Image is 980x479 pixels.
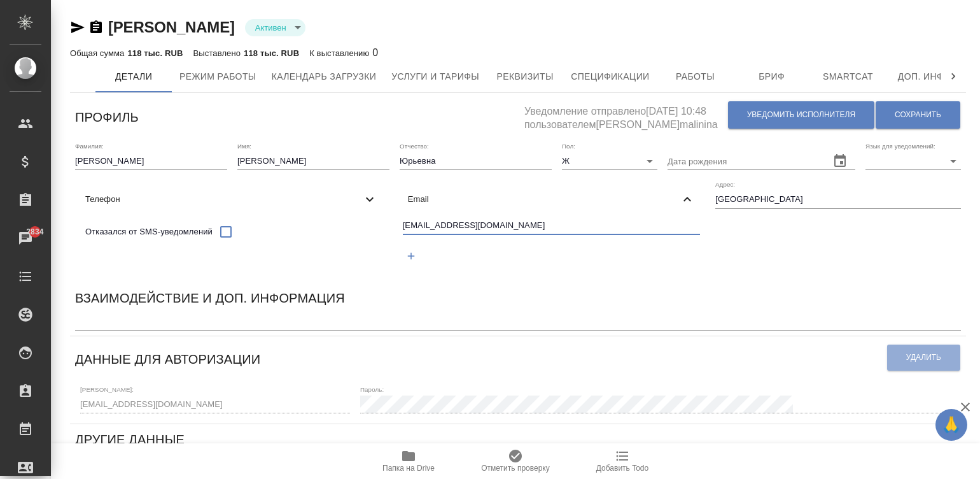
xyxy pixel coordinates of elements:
label: Пол: [562,143,575,149]
span: Email [408,193,680,206]
button: Добавить [398,243,424,269]
button: Добавить Todo [569,443,676,479]
span: Бриф [741,69,802,85]
div: Ж [562,152,657,170]
div: 0 [309,45,378,61]
button: 🙏 [935,409,967,441]
h6: Данные для авторизации [75,349,260,369]
span: Реквизиты [494,69,556,85]
span: Доп. инфо [894,69,955,85]
button: Сохранить [876,101,960,129]
h5: Уведомление отправлено [DATE] 10:48 пользователем [PERSON_NAME]malinina [524,98,727,132]
span: Добавить Todo [596,464,648,473]
button: Скопировать ссылку [88,20,104,35]
p: 118 тыс. RUB [127,48,183,58]
button: Активен [251,22,290,33]
p: 118 тыс. RUB [244,48,299,58]
label: Фамилия: [75,143,104,149]
span: Календарь загрузки [272,69,377,85]
label: [PERSON_NAME]: [80,386,134,392]
p: К выставлению [309,48,372,58]
span: Уведомить исполнителя [747,110,855,120]
span: Отказался от SMS-уведомлений [85,225,213,238]
span: Сохранить [895,110,941,120]
label: Пароль: [360,386,384,392]
h6: Профиль [75,107,139,127]
span: Режим работы [179,69,256,85]
span: Услуги и тарифы [391,69,479,85]
span: Smartcat [818,69,879,85]
span: Работы [665,69,726,85]
span: Телефон [85,193,362,206]
button: Отметить проверку [462,443,569,479]
span: Папка на Drive [382,464,435,473]
button: Скопировать ссылку для ЯМессенджера [70,20,85,35]
button: Уведомить исполнителя [728,101,874,129]
span: 🙏 [941,411,962,438]
span: 2834 [18,225,51,238]
p: Общая сумма [70,48,127,58]
span: Спецификации [571,69,649,85]
div: Телефон [75,185,388,213]
h6: Другие данные [75,429,185,450]
a: [PERSON_NAME] [108,18,235,36]
span: Отметить проверку [481,464,549,473]
label: Имя: [237,143,251,149]
p: Выставлено [193,48,244,58]
h6: Взаимодействие и доп. информация [75,288,345,308]
label: Адрес: [715,182,735,188]
div: Email [398,185,706,213]
button: Папка на Drive [355,443,462,479]
label: Отчество: [400,143,429,149]
span: Детали [103,69,164,85]
label: Язык для уведомлений: [865,143,935,149]
a: 2834 [3,222,48,254]
div: Активен [245,19,305,36]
